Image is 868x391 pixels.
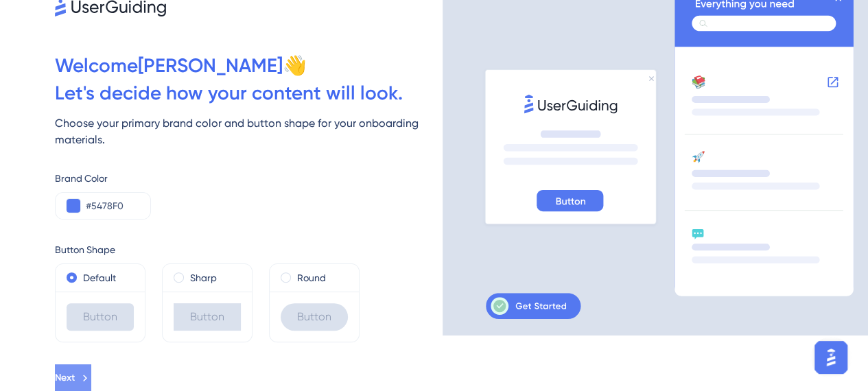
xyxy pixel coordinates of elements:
span: Next [55,370,75,386]
div: Button [281,303,348,331]
div: Button [67,303,134,331]
label: Default [83,270,116,286]
div: Choose your primary brand color and button shape for your onboarding materials. [55,115,443,148]
label: Sharp [190,270,217,286]
div: Button [174,303,241,331]
label: Round [297,270,326,286]
div: Let ' s decide how your content will look. [55,80,443,107]
div: Welcome [PERSON_NAME] 👋 [55,52,443,80]
iframe: UserGuiding AI Assistant Launcher [810,337,852,378]
div: Brand Color [55,170,443,187]
div: Button Shape [55,241,443,258]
